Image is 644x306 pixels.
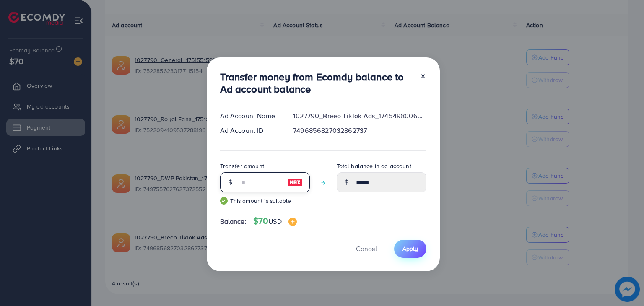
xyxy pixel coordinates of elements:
img: guide [220,197,228,205]
label: Total balance in ad account [337,162,411,170]
div: 7496856827032862737 [286,126,433,135]
span: Cancel [356,244,377,253]
small: This amount is suitable [220,197,310,205]
img: image [288,177,303,187]
span: Apply [402,244,418,253]
div: Ad Account ID [213,126,287,135]
div: Ad Account Name [213,111,287,121]
button: Apply [394,240,426,258]
label: Transfer amount [220,162,264,170]
button: Cancel [345,240,387,258]
img: image [288,218,297,226]
div: 1027790_Breeo TikTok Ads_1745498006681 [286,111,433,121]
h3: Transfer money from Ecomdy balance to Ad account balance [220,71,413,95]
h4: $70 [253,216,297,226]
span: USD [268,217,281,226]
span: Balance: [220,217,247,226]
